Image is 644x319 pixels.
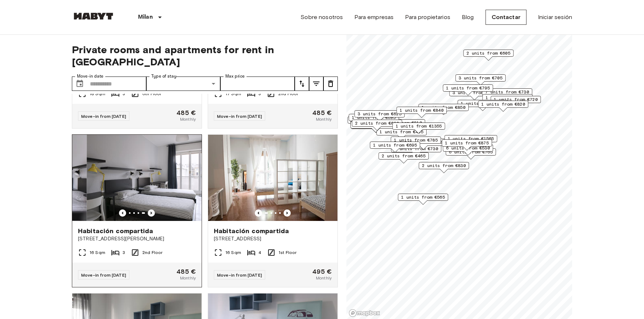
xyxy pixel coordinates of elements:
span: 485 € [312,110,332,116]
a: Contactar [486,10,526,25]
span: 16 Sqm [225,249,241,256]
div: Map marker [463,50,514,61]
span: Habitación compartida [78,227,153,235]
span: 1 units from €565 [401,194,445,200]
div: Map marker [396,107,447,118]
span: 1 units from €820 [481,101,525,107]
button: Previous image [284,209,291,217]
span: 18 Sqm [89,91,105,97]
div: Map marker [352,120,402,131]
div: Map marker [482,88,532,100]
div: Map marker [442,139,492,151]
span: 1 units from €875 [445,140,489,146]
label: Type of stay [151,73,176,79]
span: [STREET_ADDRESS] [214,235,332,242]
label: Max price [225,73,245,79]
span: Monthly [180,116,196,122]
div: Map marker [457,100,508,111]
span: 3 units from €625 [358,111,401,117]
button: Previous image [255,209,262,217]
img: Marketing picture of unit IT-14-026-004-01H [87,135,216,221]
div: Map marker [478,101,528,112]
span: 1 units from €740 [486,94,529,101]
div: Map marker [376,128,427,139]
div: Map marker [354,110,405,121]
button: Previous image [119,209,126,217]
div: Map marker [378,152,429,163]
div: Map marker [348,116,398,128]
span: 495 € [312,268,332,275]
span: 2nd Floor [142,249,162,256]
img: Habyt [72,13,115,20]
a: Para empresas [354,13,394,22]
span: 1 units from €795 [446,85,490,91]
div: Map marker [391,137,441,148]
span: Monthly [316,275,332,281]
div: Map marker [392,122,445,134]
span: 2 units from €605 [466,50,510,56]
a: Mapbox logo [349,309,380,317]
a: Previous imagePrevious imageHabitación compartida[STREET_ADDRESS][PERSON_NAME]16 Sqm32nd FloorMov... [72,134,202,287]
span: Habitación compartida [214,227,289,235]
div: Map marker [398,194,448,205]
span: Monthly [316,116,332,122]
a: Marketing picture of unit IT-14-022-001-02HPrevious imagePrevious imageHabitación compartida[STRE... [208,134,338,287]
span: 3 [123,91,125,97]
a: Para propietarios [405,13,450,22]
span: 7 units from €730 [485,89,529,95]
span: 1 units from €840 [400,107,443,114]
span: Move-in from [DATE] [81,272,126,278]
label: Move-in date [77,73,103,79]
div: Map marker [443,84,493,96]
span: 1 units from €720 [494,96,538,103]
span: 1 units from €850 [422,104,465,111]
a: Iniciar sesión [538,13,572,22]
div: Map marker [482,94,533,105]
p: Milan [138,13,153,22]
button: Previous image [148,209,155,217]
span: 2 units from €660 [355,120,399,126]
img: Marketing picture of unit IT-14-022-001-02H [208,135,337,221]
a: Blog [462,13,474,22]
div: Map marker [491,96,541,107]
span: 4 [258,249,261,256]
span: 6th Floor [142,91,161,97]
span: 1 units from €785 [394,137,438,143]
span: 17 Sqm [225,91,241,97]
span: 16 Sqm [89,249,105,256]
div: Map marker [370,142,420,153]
span: Move-in from [DATE] [81,114,126,119]
span: 485 € [176,110,196,116]
button: tune [323,77,338,91]
span: 1st Floor [279,249,296,256]
div: Map marker [349,114,399,125]
button: tune [309,77,323,91]
span: Move-in from [DATE] [217,272,262,278]
span: 3 [123,249,125,256]
span: Monthly [180,275,196,281]
div: Map marker [350,121,401,133]
span: Move-in from [DATE] [217,114,262,119]
div: Map marker [455,74,506,85]
a: Sobre nosotros [300,13,343,22]
span: 1 units from €695 [352,114,396,121]
span: 2 units from €830 [422,162,466,169]
span: 1 units from €1355 [396,123,442,129]
span: 2 units from €465 [382,153,425,159]
span: 485 € [176,268,196,275]
div: Map marker [418,104,469,115]
div: Map marker [445,135,497,146]
span: 1 units from €695 [373,142,417,148]
span: [STREET_ADDRESS][PERSON_NAME] [78,235,196,242]
span: 1 units from €770 [461,100,505,107]
span: Private rooms and apartments for rent in [GEOGRAPHIC_DATA] [72,43,338,68]
span: 2nd Floor [278,91,298,97]
span: 3 units from €705 [459,75,502,81]
div: Map marker [419,162,469,173]
button: tune [295,77,309,91]
span: 3 [258,91,261,97]
span: 1 units from €1565 [448,135,494,142]
button: Choose date [73,77,87,91]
